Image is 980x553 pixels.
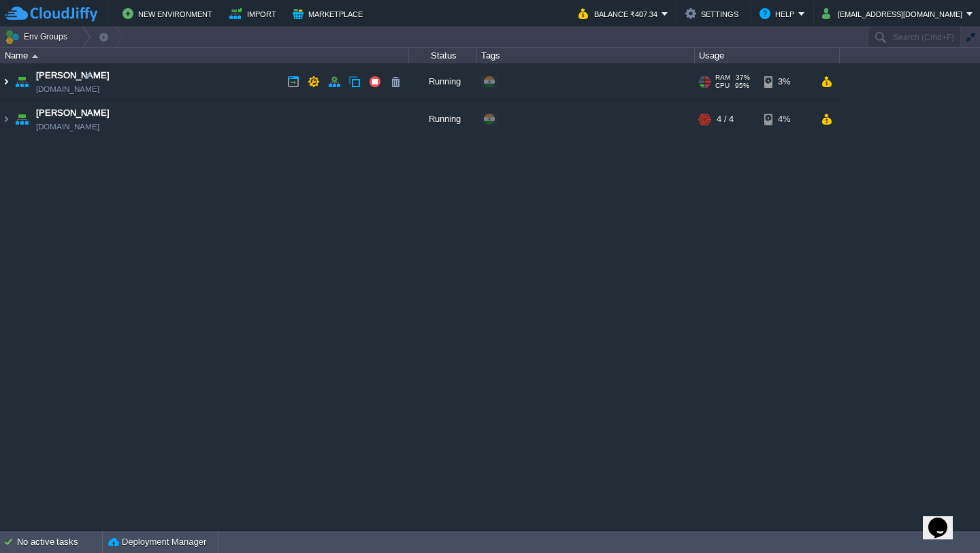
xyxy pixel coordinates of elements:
div: Tags [478,48,694,63]
button: New Environment [122,5,216,22]
iframe: chat widget [923,499,966,539]
img: AMDAwAAAACH5BAEAAAAALAAAAAABAAEAAAICRAEAOw== [32,54,38,58]
button: [EMAIL_ADDRESS][DOMAIN_NAME] [822,5,966,22]
img: AMDAwAAAACH5BAEAAAAALAAAAAABAAEAAAICRAEAOw== [1,63,12,100]
button: Deployment Manager [108,535,206,549]
img: AMDAwAAAACH5BAEAAAAALAAAAAABAAEAAAICRAEAOw== [1,101,12,138]
div: No active tasks [17,531,102,553]
a: [DOMAIN_NAME] [36,120,99,133]
button: Import [229,5,280,22]
div: 4% [764,101,808,138]
div: Name [1,48,408,63]
div: Running [409,63,477,100]
button: Balance ₹407.34 [578,5,661,22]
img: AMDAwAAAACH5BAEAAAAALAAAAAABAAEAAAICRAEAOw== [12,63,31,100]
button: Marketplace [293,5,367,22]
button: Settings [685,5,742,22]
a: [PERSON_NAME] [36,69,110,82]
a: [DOMAIN_NAME] [36,82,99,96]
img: CloudJiffy [5,5,97,22]
span: 37% [736,74,750,82]
div: Usage [696,48,839,63]
div: Running [409,101,477,138]
button: Help [759,5,798,22]
div: 4 / 4 [717,101,734,138]
a: [PERSON_NAME] [36,106,110,120]
div: Status [410,48,476,63]
div: 3% [764,63,808,100]
span: 95% [735,82,749,90]
button: Env Groups [5,27,72,46]
span: RAM [715,74,730,82]
img: AMDAwAAAACH5BAEAAAAALAAAAAABAAEAAAICRAEAOw== [12,101,31,138]
span: CPU [715,82,730,90]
